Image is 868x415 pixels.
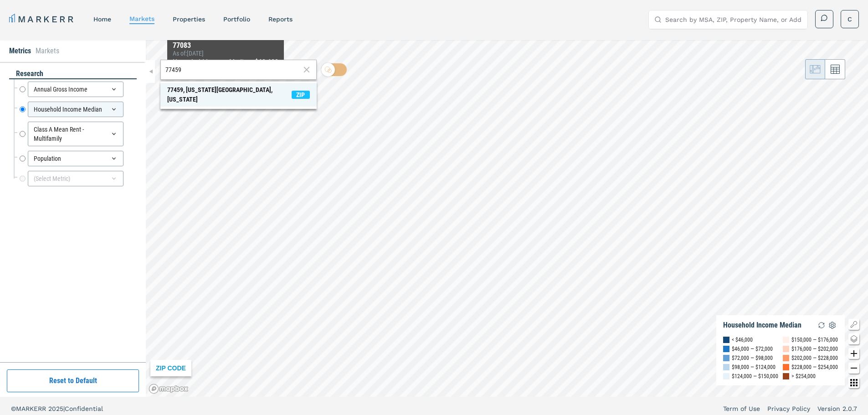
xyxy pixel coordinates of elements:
div: Household Income Median [723,321,801,330]
div: ZIP CODE [150,360,191,376]
div: $150,000 — $176,000 [791,335,838,344]
div: 77083 [173,41,278,50]
img: Settings [827,320,838,331]
input: Search by MSA or ZIP Code [165,65,300,75]
div: 77459, [US_STATE][GEOGRAPHIC_DATA], [US_STATE] [167,85,292,104]
div: $228,000 — $254,000 [791,363,838,372]
input: Search by MSA, ZIP, Property Name, or Address [665,10,802,29]
a: Version 2.0.7 [817,404,857,413]
a: Portfolio [223,15,250,23]
span: Confidential [65,405,103,412]
a: Term of Use [723,404,760,413]
button: Zoom out map button [848,363,859,374]
div: Population [28,151,123,166]
li: Metrics [9,46,31,56]
span: 2025 | [48,405,65,412]
span: Search Bar Suggestion Item: 77459, Missouri City, Texas [160,83,317,107]
span: C [847,15,852,24]
div: $98,000 — $124,000 [732,363,776,372]
button: Other options map button [848,377,859,388]
div: As of : [DATE] [173,50,278,57]
span: © [11,405,16,412]
div: < $46,000 [732,335,753,344]
div: Class A Mean Rent - Multifamily [28,122,123,146]
span: MARKERR [16,405,48,412]
div: $72,000 — $98,000 [732,354,773,363]
div: $124,000 — $150,000 [732,372,778,381]
div: Map Tooltip Content [173,41,278,68]
a: MARKERR [9,13,75,26]
div: $202,000 — $228,000 [791,354,838,363]
button: Reset to Default [7,369,139,392]
a: Mapbox logo [149,384,189,394]
button: Show/Hide Legend Map Button [848,319,859,330]
a: properties [173,15,205,23]
div: $46,000 — $72,000 [732,344,773,354]
div: Household Income Median : [173,57,278,68]
span: ZIP [292,91,310,99]
div: Household Income Median [28,102,123,117]
button: Zoom in map button [848,348,859,359]
div: research [9,69,137,79]
button: C [841,10,859,28]
canvas: Map [146,40,868,397]
div: (Select Metric) [28,171,123,186]
img: Reload Legend [816,320,827,331]
button: Change style map button [848,333,859,344]
div: $176,000 — $202,000 [791,344,838,354]
a: Privacy Policy [767,404,810,413]
div: > $254,000 [791,372,816,381]
a: markets [129,15,154,22]
li: Markets [36,46,59,56]
b: $68,602 [255,58,278,67]
a: home [93,15,111,23]
div: Annual Gross Income [28,82,123,97]
a: reports [268,15,293,23]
